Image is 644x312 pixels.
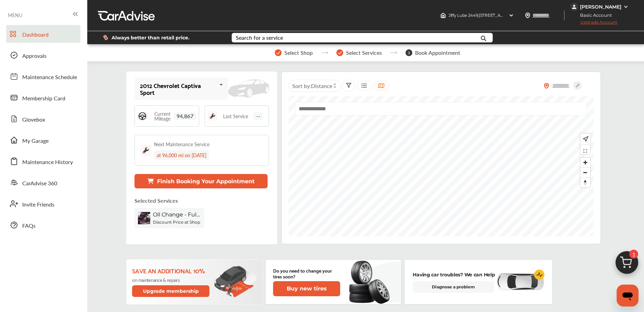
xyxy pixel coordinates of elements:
a: Maintenance Schedule [6,67,80,85]
img: stepper-checkmark.b5569197.svg [275,49,282,56]
img: placeholder_car.fcab19be.svg [228,79,269,98]
span: Always better than retail price. [112,35,190,40]
span: MENU [8,12,22,18]
img: new-tire.a0c7fe23.svg [348,258,394,306]
img: location_vector.a44bc228.svg [525,13,530,18]
div: [PERSON_NAME] [580,4,621,10]
span: Distance [311,82,332,90]
span: Reset bearing to north [580,178,590,187]
img: dollor_label_vector.a70140d1.svg [103,35,108,40]
button: Upgrade membership [132,285,209,297]
span: 94,867 [174,112,196,120]
button: Zoom out [580,167,590,177]
img: cardiogram-logo.18e20815.svg [534,270,544,280]
img: WGsFRI8htEPBVLJbROoPRyZpYNWhNONpIPPETTm6eUC0GeLEiAAAAAElFTkSuQmCC [623,4,629,10]
a: CarAdvise 360 [6,174,80,191]
span: Jiffy Lube 2449 , [STREET_ADDRESS][PERSON_NAME] [GEOGRAPHIC_DATA] , AZ 85745 [449,13,618,18]
span: Invite Friends [22,200,54,209]
b: Discount Price at Shop [153,220,200,225]
span: Sort by : [292,82,332,90]
img: stepper-arrow.e24c07c6.svg [321,51,328,54]
a: My Garage [6,131,80,149]
span: Select Shop [284,50,313,56]
a: Glovebox [6,110,80,128]
span: Maintenance Schedule [22,73,77,82]
img: jVpblrzwTbfkPYzPPzSLxeg0AAAAASUVORK5CYII= [570,3,578,11]
img: diagnose-vehicle.c84bcb0a.svg [496,273,544,291]
span: Last Service [223,114,248,118]
img: cart_icon.3d0951e8.svg [610,248,643,281]
a: Invite Friends [6,195,80,213]
span: Oil Change - Full-synthetic [153,211,201,218]
img: maintenance_logo [208,111,217,121]
span: CarAdvise 360 [22,179,57,188]
div: Search for a service [236,35,283,40]
span: Membership Card [22,94,65,103]
iframe: Button to launch messaging window [617,285,639,307]
a: Dashboard [6,25,80,43]
span: Select Services [346,50,382,56]
p: on maintenance & repairs [132,277,210,283]
p: Save an additional 10% [132,267,210,274]
span: Approvals [22,52,47,61]
span: Upgrade Account [570,20,617,28]
p: Having car troubles? We can Help [413,271,495,278]
a: FAQs [6,216,80,234]
span: Dashboard [22,30,49,39]
a: Maintenance History [6,152,80,170]
div: at 96,000 mi on [DATE] [154,150,209,160]
span: -- [254,112,263,120]
button: Reset bearing to north [580,177,590,187]
img: header-divider.bc55588e.svg [564,10,565,21]
a: Membership Card [6,89,80,107]
span: Basic Account [571,12,617,19]
span: 3 [405,49,412,56]
canvas: Map [288,96,594,236]
img: location_vector_orange.38f05af8.svg [544,83,549,89]
div: Next Maintenance Service [154,141,209,148]
span: Maintenance History [22,158,73,167]
button: Buy new tires [273,281,340,296]
img: update-membership.81812027.svg [214,266,257,298]
span: Glovebox [22,115,45,124]
button: Finish Booking Your Appointment [134,174,267,188]
a: Buy new tires [273,281,342,296]
img: steering_logo [138,111,147,121]
a: Diagnose a problem [413,281,494,293]
span: 1 [629,250,638,259]
img: oil-change-thumb.jpg [138,212,150,224]
img: header-down-arrow.9dd2ce7d.svg [508,13,514,18]
span: My Garage [22,137,49,146]
img: recenter.ce011a49.svg [581,135,589,143]
span: Book Appointment [415,50,460,56]
p: Do you need to change your tires soon? [273,267,340,279]
span: FAQs [22,222,36,230]
button: Zoom in [580,158,590,167]
img: header-home-logo.8d720a4f.svg [440,13,446,18]
img: maintenance_logo [140,145,151,156]
span: Current Mileage [151,111,173,121]
div: 2012 Chevrolet Captiva Sport [140,82,216,96]
img: stepper-arrow.e24c07c6.svg [390,51,397,54]
p: Selected Services [134,197,178,204]
a: Approvals [6,46,80,64]
img: stepper-checkmark.b5569197.svg [336,49,343,56]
